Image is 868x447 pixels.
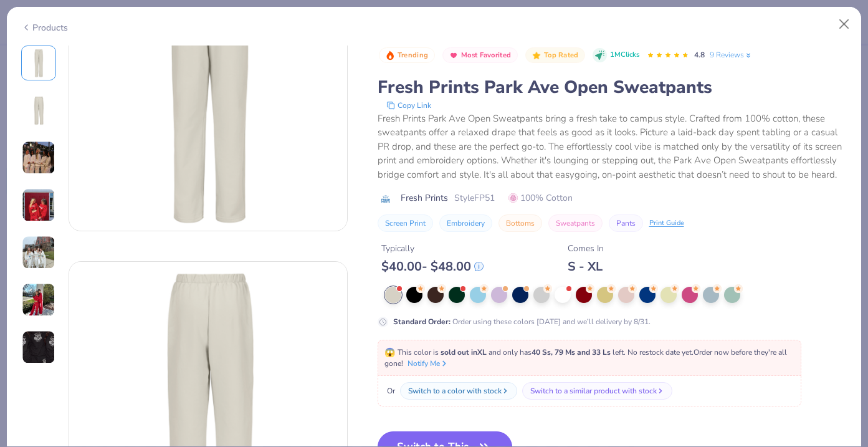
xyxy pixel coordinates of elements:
img: Back [24,95,54,125]
button: Badge Button [525,47,585,64]
div: Comes In [568,242,604,255]
div: Switch to a similar product with stock [530,385,657,397]
img: Most Favorited sort [449,50,459,60]
div: Order using these colors [DATE] and we’ll delivery by 8/31. [393,316,651,327]
strong: sold out in XL [441,347,487,357]
div: Switch to a color with stock [408,385,502,397]
span: 1M Clicks [610,50,639,60]
div: S - XL [568,259,604,274]
strong: Standard Order : [393,317,451,327]
div: Fresh Prints Park Ave Open Sweatpants bring a fresh take to campus style. Crafted from 100% cotto... [378,112,847,182]
img: User generated content [22,330,55,364]
div: Print Guide [649,218,684,229]
button: Screen Print [378,214,433,232]
img: brand logo [378,194,394,204]
button: Bottoms [498,214,542,232]
span: 4.8 [694,50,705,60]
img: User generated content [22,283,55,317]
div: Typically [381,242,484,255]
button: Close [832,12,856,36]
img: User generated content [22,188,55,222]
button: Embroidery [439,214,492,232]
button: Notify Me [408,358,449,369]
button: Pants [609,214,643,232]
img: Front [24,48,54,78]
div: $ 40.00 - $ 48.00 [381,259,484,274]
div: Fresh Prints Park Ave Open Sweatpants [378,75,847,99]
img: Top Rated sort [532,50,541,60]
span: 100% Cotton [508,191,573,204]
span: Top Rated [544,52,579,59]
button: copy to clipboard [383,99,435,112]
span: Style FP51 [454,191,495,204]
span: Fresh Prints [401,191,448,204]
button: Switch to a color with stock [400,382,517,400]
button: Badge Button [379,47,435,64]
button: Sweatpants [548,214,603,232]
span: 😱 [384,347,395,358]
img: User generated content [22,236,55,269]
button: Badge Button [442,47,518,64]
div: 4.8 Stars [647,46,689,65]
span: Trending [398,52,428,59]
span: Or [384,385,395,397]
span: Most Favorited [461,52,511,59]
a: 9 Reviews [710,49,753,60]
strong: 40 Ss, 79 Ms and 33 Ls [532,347,611,357]
button: Switch to a similar product with stock [522,382,672,400]
span: This color is and only has left . No restock date yet. Order now before they're all gone! [384,347,787,368]
img: Trending sort [385,50,395,60]
img: User generated content [22,141,55,175]
div: Products [21,21,68,34]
